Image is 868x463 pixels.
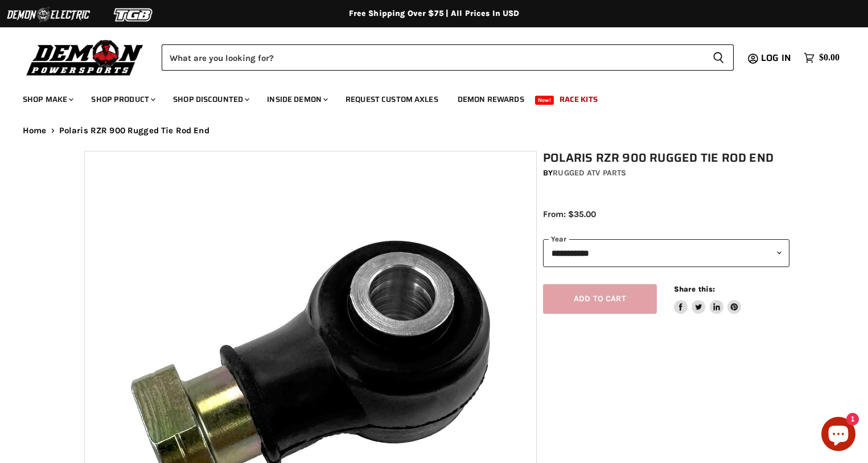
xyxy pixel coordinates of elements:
[543,151,790,165] h1: Polaris RZR 900 Rugged Tie Rod End
[164,88,256,111] a: Shop Discounted
[162,44,704,71] input: Search
[674,285,715,293] span: Share this:
[23,126,47,136] a: Home
[91,4,176,26] img: TGB Logo 2
[819,52,840,63] span: $0.00
[535,96,554,105] span: New!
[83,88,162,111] a: Shop Product
[449,88,533,111] a: Demon Rewards
[258,88,335,111] a: Inside Demon
[818,417,859,454] inbox-online-store-chat: Shopify online store chat
[553,168,626,178] a: Rugged ATV Parts
[674,284,742,314] aside: Share this:
[704,44,734,71] button: Search
[6,4,91,26] img: Demon Electric Logo 2
[14,83,837,111] ul: Main menu
[551,88,606,111] a: Race Kits
[23,37,147,77] img: Demon Powersports
[543,167,790,179] div: by
[14,88,80,111] a: Shop Make
[543,209,596,219] span: From: $35.00
[798,50,845,66] a: $0.00
[756,53,798,63] a: Log in
[337,88,447,111] a: Request Custom Axles
[162,44,734,71] form: Product
[761,51,791,65] span: Log in
[543,239,790,267] select: year
[59,126,209,136] span: Polaris RZR 900 Rugged Tie Rod End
